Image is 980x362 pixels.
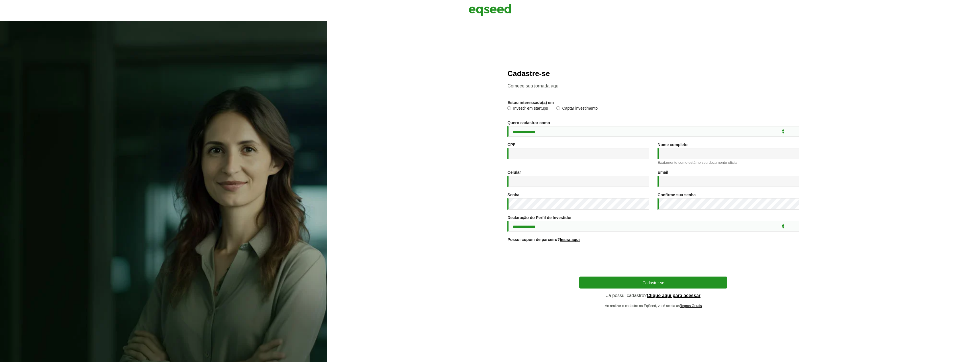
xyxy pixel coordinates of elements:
[658,161,799,164] div: Exatamente como está no seu documento oficial
[507,121,550,125] label: Quero cadastrar como
[507,101,554,105] label: Estou interessado(a) em
[579,293,727,298] p: Já possui cadastro?
[610,249,697,271] iframe: reCAPTCHA
[507,106,548,112] label: Investir em startups
[658,193,696,197] label: Confirme sua senha
[507,143,515,147] label: CPF
[680,304,702,308] a: Regras Gerais
[507,170,521,174] label: Celular
[579,304,727,308] p: Ao realizar o cadastro na EqSeed, você aceita as
[658,143,687,147] label: Nome completo
[507,216,572,220] label: Declaração do Perfil de Investidor
[556,106,598,112] label: Captar investimento
[507,83,799,89] p: Comece sua jornada aqui
[556,106,560,110] input: Captar investimento
[579,277,727,289] button: Cadastre-se
[469,3,511,17] img: EqSeed Logo
[507,106,511,110] input: Investir em startups
[507,69,799,78] h2: Cadastre-se
[507,193,519,197] label: Senha
[647,293,701,298] a: Clique aqui para acessar
[658,170,668,174] label: Email
[560,238,580,242] a: Insira aqui
[507,238,580,242] label: Possui cupom de parceiro?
